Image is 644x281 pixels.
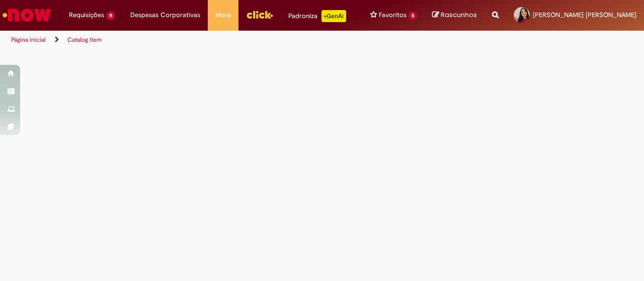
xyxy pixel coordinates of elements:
span: Despesas Corporativas [130,10,200,20]
span: More [215,10,231,20]
p: +GenAi [321,10,346,22]
span: Favoritos [379,10,407,20]
img: click_logo_yellow_360x200.png [246,7,273,22]
a: Catalog Item [67,36,102,44]
img: ServiceNow [1,5,53,25]
a: Página inicial [11,36,46,44]
ul: Trilhas de página [8,31,422,49]
div: Padroniza [288,10,346,22]
span: Rascunhos [441,10,477,20]
span: 5 [409,12,417,20]
span: [PERSON_NAME] [PERSON_NAME] [533,11,636,19]
a: Rascunhos [432,11,477,20]
span: Requisições [69,10,104,20]
span: 11 [106,12,115,20]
